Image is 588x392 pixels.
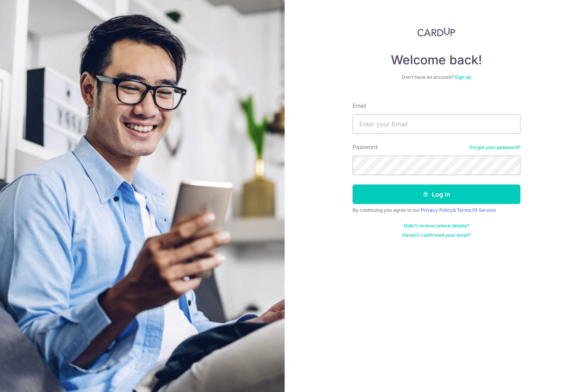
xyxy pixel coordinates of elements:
a: Didn't receive unlock details? [404,223,469,229]
a: Forgot your password? [470,144,520,151]
a: Haven't confirmed your email? [402,232,471,238]
button: Log in [353,184,520,204]
div: Don’t have an account? [353,74,520,80]
div: By continuing you agree to our & [353,207,520,213]
img: CardUp Logo [417,27,456,37]
a: Sign up [454,74,471,80]
input: Enter your Email [353,114,520,134]
h4: Welcome back! [353,52,520,68]
a: Terms Of Service [457,207,496,213]
a: Privacy Policy [421,207,453,213]
label: Email [353,102,366,110]
label: Password [353,143,378,151]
